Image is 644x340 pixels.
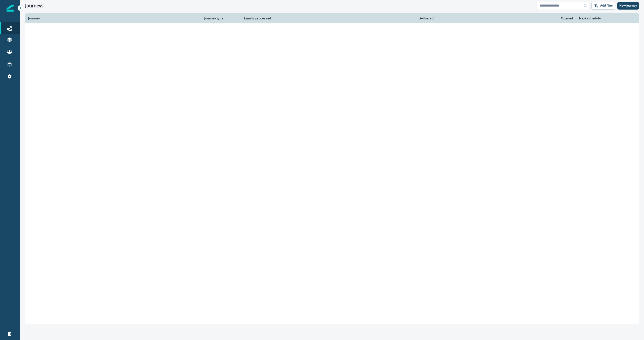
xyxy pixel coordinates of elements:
div: Next schedule [579,16,623,20]
button: Add filter [591,2,615,10]
div: Journey [28,16,198,20]
p: Add filter [600,4,613,7]
div: Opened [440,16,573,20]
img: Inflection [7,5,14,12]
p: New journey [619,4,637,7]
div: Journey type [204,16,236,20]
button: New journey [617,2,639,10]
h1: Journeys [25,3,44,9]
div: Delivered [277,16,434,20]
div: Emails processed [242,16,271,20]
